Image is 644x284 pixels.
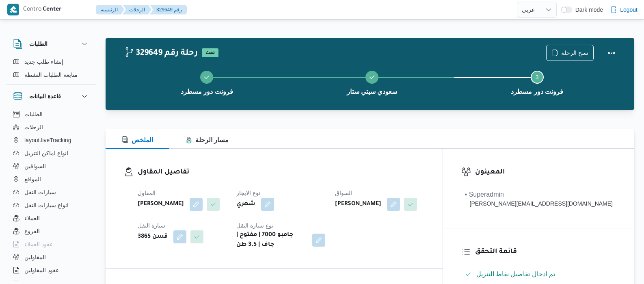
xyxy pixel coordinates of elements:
span: نوع الايجار [236,190,260,196]
span: انواع اماكن التنزيل [24,148,68,158]
h3: تفاصيل المقاول [138,167,424,178]
b: [PERSON_NAME] [138,199,184,209]
span: سيارات النقل [24,187,56,197]
h3: قاعدة البيانات [29,91,61,101]
button: انواع سيارات النقل [10,199,93,212]
button: الرحلات [123,5,151,15]
button: فرونت دور مسطرد [454,61,620,103]
span: نوع سيارة النقل [236,222,273,229]
h3: الطلبات [29,39,48,49]
button: المواقع [10,173,93,186]
span: انواع سيارات النقل [24,200,69,210]
button: الطلبات [10,108,93,121]
button: انواع اماكن التنزيل [10,147,93,160]
span: layout.liveTracking [24,135,71,145]
span: 3 [536,74,539,80]
span: سيارة النقل [138,222,165,229]
button: نسخ الرحلة [546,45,594,61]
button: المقاولين [10,251,93,264]
span: فرونت دور مسطرد [511,87,563,97]
button: عقود العملاء [10,238,93,251]
button: السواقين [10,160,93,173]
h3: المعينون [475,167,616,178]
span: الطلبات [24,109,43,119]
svg: Step 2 is complete [369,74,375,80]
span: متابعة الطلبات النشطة [24,70,78,80]
span: عقود المقاولين [24,265,59,275]
button: الرئيسيه [96,5,124,15]
button: متابعة الطلبات النشطة [10,68,93,81]
button: الفروع [10,225,93,238]
button: layout.liveTracking [10,134,93,147]
svg: Step 1 is complete [203,74,210,80]
button: Logout [607,2,641,18]
span: فرونت دور مسطرد [181,87,233,97]
b: قسن 3865 [138,232,168,242]
h2: 329649 رحلة رقم [124,48,198,59]
span: مسار الرحلة [186,137,229,143]
button: الرحلات [10,121,93,134]
span: • Superadmin mohamed.nabil@illa.com.eg [465,190,613,208]
button: فرونت دور مسطرد [124,61,290,103]
span: الفروع [24,226,40,236]
b: Center [43,7,62,13]
button: Actions [603,45,620,61]
span: المقاول [138,190,156,196]
span: الرحلات [24,122,43,132]
b: تمت [205,51,215,56]
span: Dark mode [572,7,603,13]
div: قاعدة البيانات [6,108,96,284]
span: المقاولين [24,252,46,262]
span: الملخص [122,137,153,143]
span: العملاء [24,213,40,223]
h3: قائمة التحقق [475,247,616,258]
span: تمت [202,48,218,57]
span: سعودي سيتي ستار [347,87,398,97]
div: [PERSON_NAME][EMAIL_ADDRESS][DOMAIN_NAME] [465,199,613,208]
b: جامبو 7000 | مفتوح | جاف | 3.5 طن [236,230,307,250]
span: Logout [620,5,638,15]
span: تم ادخال تفاصيل نفاط التنزيل [476,269,555,279]
button: العملاء [10,212,93,225]
button: سيارات النقل [10,186,93,199]
span: نسخ الرحلة [561,48,588,58]
span: تم ادخال تفاصيل نفاط التنزيل [476,271,555,277]
button: سعودي سيتي ستار [290,61,455,103]
button: إنشاء طلب جديد [10,55,93,68]
button: قاعدة البيانات [13,91,89,101]
button: 329649 رقم [150,5,187,15]
span: إنشاء طلب جديد [24,57,63,67]
button: عقود المقاولين [10,264,93,277]
iframe: chat widget [8,251,34,276]
span: عقود العملاء [24,239,53,249]
span: السواق [335,190,352,196]
button: الطلبات [13,39,89,49]
button: تم ادخال تفاصيل نفاط التنزيل [462,268,616,281]
div: • Superadmin [465,190,613,199]
b: [PERSON_NAME] [335,199,381,209]
span: المواقع [24,174,41,184]
div: الطلبات [6,55,96,85]
b: شهري [236,199,255,209]
img: X8yXhbKr1z7QwAAAABJRU5ErkJggg== [7,4,19,15]
span: السواقين [24,161,46,171]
